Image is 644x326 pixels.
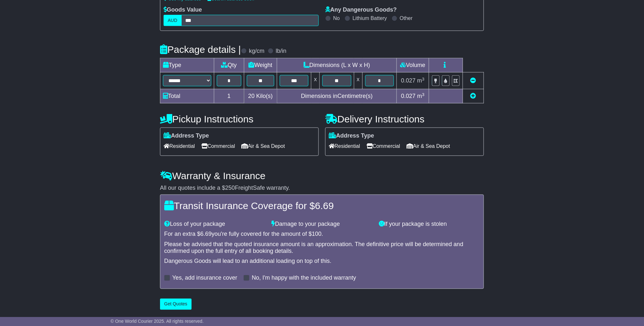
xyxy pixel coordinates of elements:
[422,92,425,97] sup: 3
[164,231,480,238] div: For an extra $ you're fully covered for the amount of $ .
[470,77,476,84] a: Remove this item
[277,89,397,103] td: Dimensions in Centimetre(s)
[200,231,212,237] span: 6.69
[325,6,397,14] label: Any Dangerous Goods?
[164,241,480,255] div: Please be advised that the quoted insurance amount is an approximation. The definitive price will...
[225,185,235,191] span: 250
[214,89,244,103] td: 1
[201,141,235,151] span: Commercial
[376,221,483,228] div: If your package is stolen
[354,72,362,89] td: x
[312,231,322,237] span: 100
[164,6,202,14] label: Goods Value
[160,58,214,72] td: Type
[470,93,476,99] a: Add new item
[315,200,334,211] span: 6.69
[242,141,285,151] span: Air & Sea Depot
[164,132,209,139] label: Address Type
[160,170,484,181] h4: Warranty & Insurance
[400,15,413,21] label: Other
[353,15,387,21] label: Lithium Battery
[164,258,480,265] div: Dangerous Goods will lead to an additional loading on top of this.
[244,89,277,103] td: Kilo(s)
[160,299,192,310] button: Get Quotes
[333,15,340,21] label: No
[160,185,484,192] div: All our quotes include a $ FreightSafe warranty.
[172,275,237,282] label: Yes, add insurance cover
[252,275,356,282] label: No, I'm happy with the included warranty
[161,221,268,228] div: Loss of your package
[268,221,376,228] div: Damage to your package
[276,48,287,55] label: lb/in
[111,319,204,324] span: © One World Courier 2025. All rights reserved.
[311,72,320,89] td: x
[164,141,195,151] span: Residential
[160,44,241,55] h4: Package details |
[248,93,255,99] span: 20
[401,77,416,84] span: 0.027
[160,89,214,103] td: Total
[417,93,425,99] span: m
[367,141,400,151] span: Commercial
[397,58,429,72] td: Volume
[329,132,374,139] label: Address Type
[325,114,484,124] h4: Delivery Instructions
[164,200,480,211] h4: Transit Insurance Coverage for $
[244,58,277,72] td: Weight
[249,48,265,55] label: kg/cm
[407,141,450,151] span: Air & Sea Depot
[164,15,182,26] label: AUD
[214,58,244,72] td: Qty
[422,77,425,81] sup: 3
[401,93,416,99] span: 0.027
[277,58,397,72] td: Dimensions (L x W x H)
[417,77,425,84] span: m
[329,141,360,151] span: Residential
[160,114,319,124] h4: Pickup Instructions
